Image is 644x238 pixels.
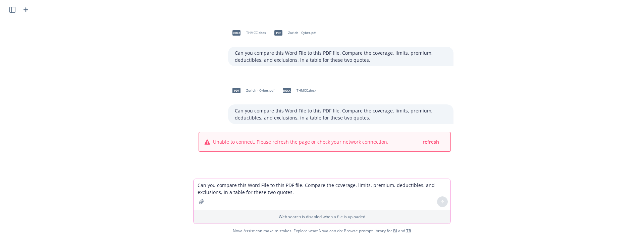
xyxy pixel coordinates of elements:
[274,30,282,35] span: pdf
[423,139,439,145] span: refresh
[246,31,266,35] span: THMCC.docx
[235,107,447,121] p: Can you compare this Word File to this PDF file. Compare the coverage, limits, premium, deductibl...
[422,138,440,146] button: refresh
[406,228,411,234] a: TR
[228,25,267,41] div: docxTHMCC.docx
[235,49,447,63] p: Can you compare this Word File to this PDF file. Compare the coverage, limits, premium, deductibl...
[246,88,274,93] span: Zurich - Cyber.pdf
[283,88,291,93] span: docx
[213,138,388,145] span: Unable to connect. Please refresh the page or check your network connection.
[288,31,316,35] span: Zurich - Cyber.pdf
[233,224,411,238] span: Nova Assist can make mistakes. Explore what Nova can do: Browse prompt library for and
[228,82,276,99] div: pdfZurich - Cyber.pdf
[232,88,240,93] span: pdf
[393,228,397,234] a: BI
[232,30,240,35] span: docx
[198,214,446,220] p: Web search is disabled when a file is uploaded
[297,88,316,93] span: THMCC.docx
[278,82,318,99] div: docxTHMCC.docx
[270,25,318,41] div: pdfZurich - Cyber.pdf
